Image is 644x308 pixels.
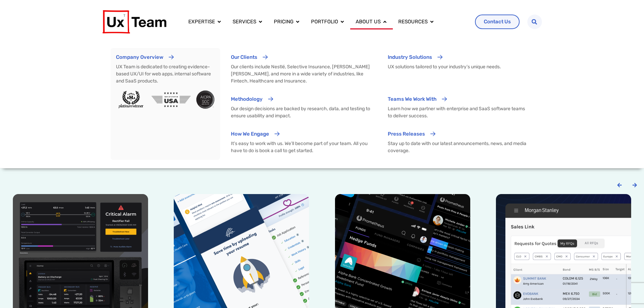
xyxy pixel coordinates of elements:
[388,63,528,85] p: UX solutions tailored to your industry’s unique needs.
[231,63,372,85] p: Our clients include Nestlé, Selective Insurance, [PERSON_NAME] [PERSON_NAME], and more in a wide ...
[617,183,622,188] div: Previous slide
[111,48,220,160] a: Company Overview UX Team is dedicated to creating evidence-based UX/UI for web apps, internal sof...
[183,15,470,28] nav: Menu
[188,18,215,26] a: Expertise
[356,18,381,26] a: About us
[151,92,190,108] img: 100% staff in the usa
[398,18,428,26] a: Resources
[388,130,425,138] p: Press Releases
[382,90,534,125] a: Teams We Work With Learn how we partner with enterprise and SaaS software teams to deliver success.
[196,90,215,109] img: AICPA SOC badge
[475,15,520,29] a: Contact Us
[233,18,256,26] a: Services
[382,125,534,160] a: Press Releases Stay up to date with our latest announcements, news, and media coverage.
[183,15,470,28] div: Menu Toggle
[231,130,269,138] p: How We Engage
[2,95,6,99] input: Subscribe to UX Team newsletter.
[225,90,377,125] a: Methodology Our design decisions are backed by research, data, and testing to ensure usability an...
[388,105,528,119] p: Learn how we partner with enterprise and SaaS software teams to deliver success.
[231,96,263,102] span: Methodology
[527,15,542,29] div: Search
[8,94,263,100] span: Subscribe to UX Team newsletter.
[231,140,372,154] p: It’s easy to work with us. We’ll become part of your team. All you have to do is book a call to g...
[231,53,257,61] p: Our Clients
[102,10,166,33] img: UX Team Logo
[116,53,163,61] p: Company Overview
[632,183,637,188] div: Next slide
[484,19,511,24] span: Contact Us
[274,18,293,26] a: Pricing
[388,53,432,61] p: Industry Solutions
[382,48,534,90] a: Industry Solutions UX solutions tailored to your industry’s unique needs.
[388,95,436,103] p: Teams We Work With
[116,90,146,109] img: 2020 Summer Awards Platinum AwardBest Mobile App Design
[311,18,338,26] a: Portfolio
[133,0,157,6] span: Last Name
[610,276,644,308] iframe: Chat Widget
[225,48,377,90] a: Our Clients Our clients include Nestlé, Selective Insurance, [PERSON_NAME] [PERSON_NAME], and mor...
[116,63,215,85] p: UX Team is dedicated to creating evidence-based UX/UI for web apps, internal software and SaaS pr...
[231,105,372,119] p: Our design decisions are backed by research, data, and testing to ensure usability and impact.
[388,140,528,154] p: Stay up to date with our latest announcements, news, and media coverage.
[225,125,377,160] a: How We Engage It’s easy to work with us. We’ll become part of your team. All you have to do is bo...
